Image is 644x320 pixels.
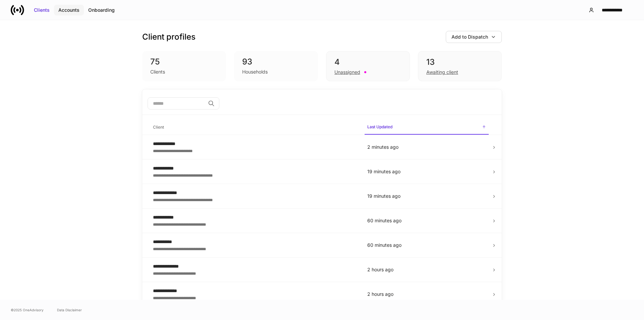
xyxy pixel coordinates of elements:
[150,121,359,134] span: Client
[34,7,50,13] div: Clients
[58,7,79,13] div: Accounts
[446,31,502,43] button: Add to Dispatch
[367,242,486,248] p: 60 minutes ago
[418,51,502,81] div: 13Awaiting client
[367,291,486,298] p: 2 hours ago
[11,307,44,313] span: © 2025 OneAdvisory
[326,51,410,81] div: 4Unassigned
[367,266,486,273] p: 2 hours ago
[365,120,489,135] span: Last Updated
[334,69,360,76] div: Unassigned
[451,34,488,40] div: Add to Dispatch
[334,57,401,67] div: 4
[242,68,268,75] div: Households
[242,56,310,67] div: 93
[88,7,115,13] div: Onboarding
[367,124,392,130] h6: Last Updated
[150,68,165,75] div: Clients
[367,193,486,199] p: 19 minutes ago
[54,5,84,15] button: Accounts
[426,69,458,76] div: Awaiting client
[367,168,486,175] p: 19 minutes ago
[142,32,196,42] h3: Client profiles
[367,217,486,224] p: 60 minutes ago
[367,144,486,150] p: 2 minutes ago
[150,56,218,67] div: 75
[153,124,164,130] h6: Client
[84,5,119,15] button: Onboarding
[30,5,54,15] button: Clients
[57,307,82,313] a: Data Disclaimer
[426,57,493,67] div: 13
